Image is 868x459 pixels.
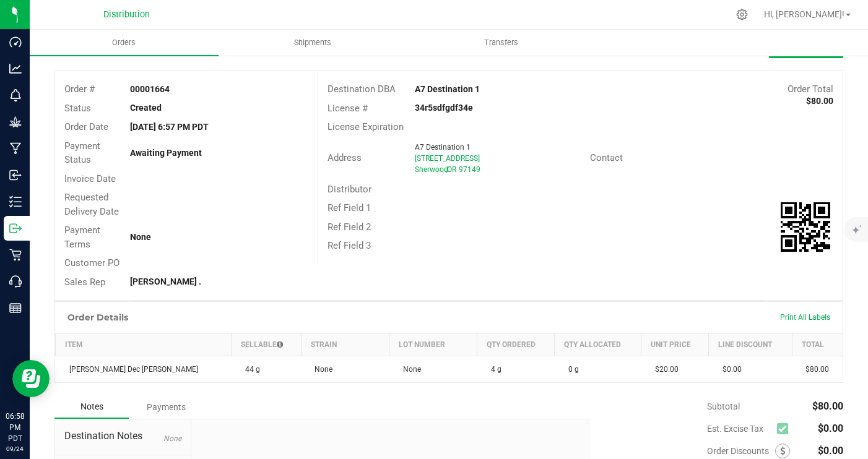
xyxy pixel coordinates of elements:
[397,365,421,374] span: None
[103,9,150,20] span: Distribution
[734,9,750,20] div: Manage settings
[130,277,201,286] strong: [PERSON_NAME] .
[9,169,22,181] inline-svg: Inbound
[555,333,641,356] th: Qty Allocated
[812,400,843,412] span: $80.00
[163,434,181,443] span: None
[130,232,151,242] strong: None
[63,365,198,374] span: [PERSON_NAME] Dec [PERSON_NAME]
[781,202,830,252] img: Scan me!
[30,30,219,56] a: Orders
[415,143,471,152] span: A7 Destination 1
[9,142,22,155] inline-svg: Manufacturing
[239,365,260,374] span: 44 g
[447,165,456,174] span: OR
[415,84,480,94] strong: A7 Destination 1
[328,184,371,195] span: Distributor
[130,103,162,113] strong: Created
[707,446,775,456] span: Order Discounts
[12,360,50,397] iframe: Resource center
[590,152,623,163] span: Contact
[328,121,404,132] span: License Expiration
[9,89,22,101] inline-svg: Monitoring
[477,333,555,356] th: Qty Ordered
[67,312,128,322] h1: Order Details
[485,365,501,374] span: 4 g
[64,192,119,217] span: Requested Delivery Date
[9,116,22,128] inline-svg: Grow
[407,30,596,56] a: Transfers
[415,103,473,113] strong: 34r5sdfgdf34e
[95,37,152,48] span: Orders
[818,445,843,457] span: $0.00
[64,173,116,184] span: Invoice Date
[64,140,100,166] span: Payment Status
[389,333,477,356] th: Lot Number
[781,202,830,252] qrcode: 00001664
[130,84,170,94] strong: 00001664
[9,302,22,314] inline-svg: Reports
[9,222,22,234] inline-svg: Outbound
[277,37,348,48] span: Shipments
[129,396,203,418] div: Payments
[641,333,709,356] th: Unit Price
[130,122,209,132] strong: [DATE] 6:57 PM PDT
[799,365,829,374] span: $80.00
[9,249,22,261] inline-svg: Retail
[415,165,448,174] span: Sherwood
[707,424,772,434] span: Est. Excise Tax
[467,37,535,48] span: Transfers
[64,257,119,268] span: Customer PO
[6,444,24,453] p: 09/24
[308,365,332,374] span: None
[649,365,679,374] span: $20.00
[709,333,792,356] th: Line Discount
[818,423,843,434] span: $0.00
[764,9,844,19] span: Hi, [PERSON_NAME]!
[777,421,794,437] span: Calculate excise tax
[446,165,447,174] span: ,
[64,121,108,132] span: Order Date
[328,202,371,213] span: Ref Field 1
[301,333,389,356] th: Strain
[415,154,480,163] span: [STREET_ADDRESS]
[328,240,371,251] span: Ref Field 3
[707,401,740,411] span: Subtotal
[328,84,396,95] span: Destination DBA
[64,429,181,444] span: Destination Notes
[328,221,371,233] span: Ref Field 2
[9,275,22,288] inline-svg: Call Center
[219,30,407,56] a: Shipments
[64,84,95,95] span: Order #
[54,395,129,419] div: Notes
[64,225,100,250] span: Payment Terms
[459,165,480,174] span: 97149
[792,333,843,356] th: Total
[328,103,368,114] span: License #
[788,84,833,95] span: Order Total
[806,96,833,106] strong: $80.00
[130,148,202,158] strong: Awaiting Payment
[64,277,105,288] span: Sales Rep
[56,333,232,356] th: Item
[780,313,830,322] span: Print All Labels
[6,411,24,444] p: 06:58 PM PDT
[9,36,22,48] inline-svg: Dashboard
[716,365,742,374] span: $0.00
[328,152,362,163] span: Address
[232,333,302,356] th: Sellable
[9,195,22,208] inline-svg: Inventory
[64,103,91,114] span: Status
[9,62,22,75] inline-svg: Analytics
[562,365,579,374] span: 0 g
